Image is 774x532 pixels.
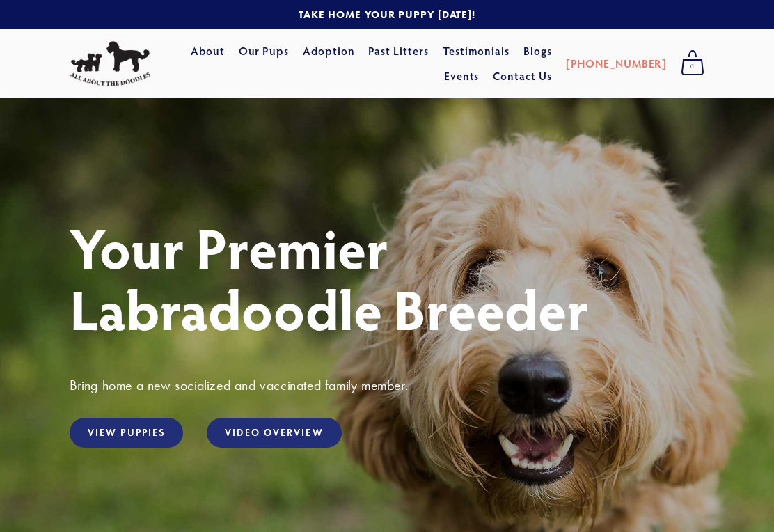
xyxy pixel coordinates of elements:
[207,418,341,448] a: Video Overview
[523,39,552,64] a: Blogs
[303,39,355,64] a: Adoption
[674,46,711,81] a: 0 items in cart
[70,376,704,394] h3: Bring home a new socialized and vaccinated family member.
[70,217,704,339] h1: Your Premier Labradoodle Breeder
[443,39,510,64] a: Testimonials
[70,418,183,448] a: View Puppies
[368,43,429,58] a: Past Litters
[70,41,150,86] img: All About The Doodles
[191,39,225,64] a: About
[239,39,290,64] a: Our Pups
[681,58,704,76] span: 0
[566,51,667,76] a: [PHONE_NUMBER]
[493,63,552,88] a: Contact Us
[444,63,480,88] a: Events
